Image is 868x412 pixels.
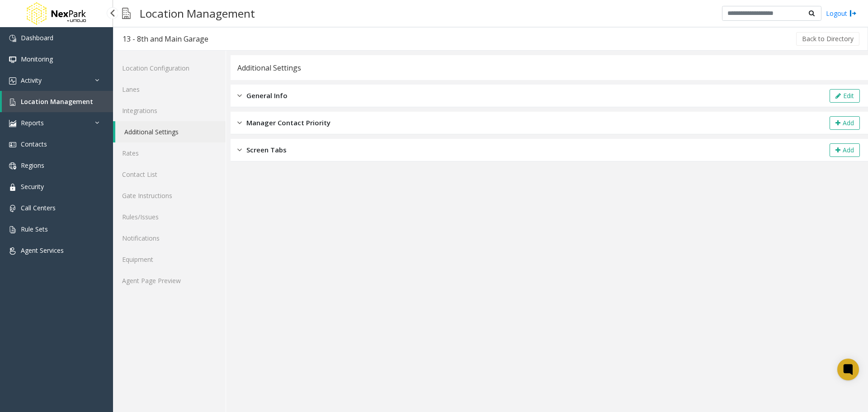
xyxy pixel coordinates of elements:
div: 13 - 8th and Main Garage [123,33,208,45]
button: Add [830,143,860,157]
span: Screen Tabs [246,145,287,155]
button: Add [830,116,860,130]
span: General Info [246,90,288,101]
a: Notifications [113,227,226,249]
span: Location Management [21,97,93,106]
img: 'icon' [9,120,16,127]
a: Contact List [113,164,226,185]
a: Logout [826,9,857,18]
a: Location Management [2,91,113,112]
button: Back to Directory [796,32,859,46]
h3: Location Management [135,2,259,24]
span: Manager Contact Priority [246,118,330,128]
a: Location Configuration [113,57,226,79]
span: Security [21,182,44,191]
img: 'icon' [9,184,16,191]
span: Reports [21,118,44,127]
a: Agent Page Preview [113,270,226,291]
a: Gate Instructions [113,185,226,206]
img: 'icon' [9,56,16,63]
span: Regions [21,161,44,170]
img: logout [849,9,857,18]
a: Additional Settings [115,121,226,142]
span: Activity [21,76,42,85]
img: 'icon' [9,162,16,170]
a: Equipment [113,249,226,270]
a: Integrations [113,100,226,121]
img: pageIcon [122,2,131,24]
button: Edit [830,89,860,103]
a: Rules/Issues [113,206,226,227]
img: 'icon' [9,77,16,85]
span: Rule Sets [21,225,48,233]
img: closed [237,145,242,155]
img: 'icon' [9,226,16,233]
img: 'icon' [9,99,16,106]
img: 'icon' [9,35,16,42]
a: Lanes [113,79,226,100]
span: Dashboard [21,33,53,42]
span: Contacts [21,140,47,148]
div: Additional Settings [237,62,301,74]
img: closed [237,118,242,128]
span: Monitoring [21,55,53,63]
span: Call Centers [21,204,56,212]
img: 'icon' [9,141,16,148]
img: 'icon' [9,205,16,212]
img: closed [237,90,242,101]
span: Agent Services [21,246,64,255]
a: Rates [113,142,226,164]
img: 'icon' [9,247,16,255]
